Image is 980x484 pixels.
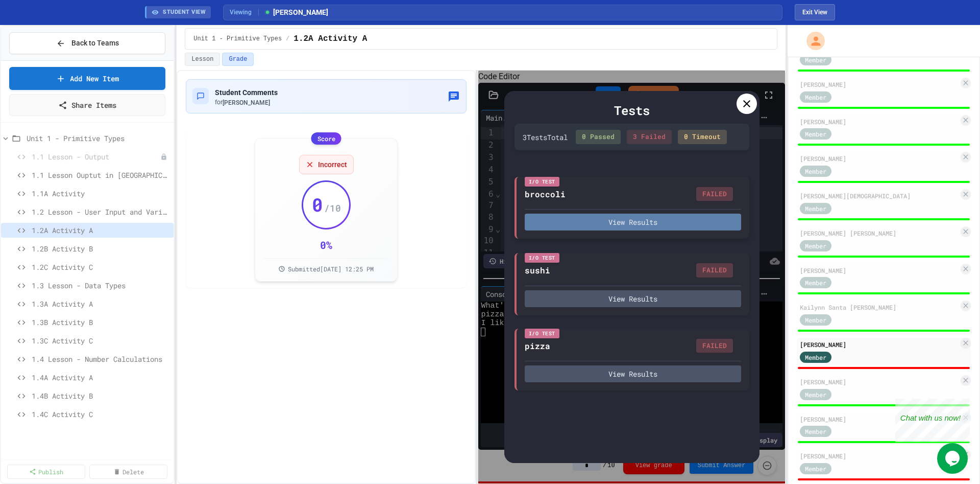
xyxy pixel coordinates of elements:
[805,167,826,176] span: Member
[805,353,826,362] span: Member
[163,8,206,17] span: STUDENT VIEW
[525,290,741,307] button: View Results
[800,377,959,386] div: [PERSON_NAME]
[678,130,727,144] div: 0 Timeout
[9,94,165,116] a: Share Items
[525,329,559,338] div: I/O Test
[27,133,169,144] span: Unit 1 - Primitive Types
[32,335,169,346] span: 1.3C Activity C
[800,228,959,238] div: [PERSON_NAME] [PERSON_NAME]
[696,263,733,278] div: FAILED
[800,154,959,163] div: [PERSON_NAME]
[324,201,341,215] span: / 10
[627,130,672,144] div: 3 Failed
[800,451,959,460] div: [PERSON_NAME]
[230,8,259,17] span: Viewing
[318,159,347,170] span: Incorrect
[796,29,827,53] div: My Account
[805,390,826,399] span: Member
[32,170,169,180] span: 1.1 Lesson Ouptut in [GEOGRAPHIC_DATA]
[320,238,332,252] div: 0 %
[525,214,741,231] button: View Results
[215,98,278,107] div: for
[71,38,119,49] span: Back to Teams
[805,278,826,287] span: Member
[32,298,169,309] span: 1.3A Activity A
[525,264,550,276] div: sushi
[7,465,85,479] a: Publish
[32,206,169,217] span: 1.2 Lesson - User Input and Variables
[32,243,169,254] span: 1.2B Activity B
[32,354,169,364] span: 1.4 Lesson - Number Calculations
[805,93,826,102] span: Member
[32,280,169,291] span: 1.3 Lesson - Data Types
[32,188,169,199] span: 1.1A Activity
[32,317,169,328] span: 1.3B Activity B
[805,129,826,139] span: Member
[89,465,167,479] a: Delete
[800,340,959,349] div: [PERSON_NAME]
[795,4,835,20] button: Exit student view
[525,340,550,352] div: pizza
[286,35,289,43] span: /
[800,191,959,200] div: [PERSON_NAME][DEMOGRAPHIC_DATA]
[9,67,165,90] a: Add New Item
[32,262,169,272] span: 1.2C Activity C
[525,253,559,263] div: I/O Test
[523,132,568,143] div: 3 Test s Total
[32,372,169,383] span: 1.4A Activity A
[288,265,374,273] span: Submitted [DATE] 12:25 PM
[805,204,826,213] span: Member
[9,32,165,54] button: Back to Teams
[937,443,970,474] iframe: chat widget
[525,365,741,382] button: View Results
[800,303,959,312] div: Kailynn Santa [PERSON_NAME]
[525,177,559,187] div: I/O Test
[805,464,826,473] span: Member
[312,194,323,215] span: 0
[222,53,254,66] button: Grade
[805,315,826,325] span: Member
[800,117,959,126] div: [PERSON_NAME]
[160,153,167,160] div: Unpublished
[215,88,278,97] span: Student Comments
[185,53,220,66] button: Lesson
[696,339,733,353] div: FAILED
[293,33,367,45] span: 1.2A Activity A
[525,188,566,200] div: broccoli
[32,409,169,420] span: 1.4C Activity C
[696,187,733,201] div: FAILED
[805,241,826,250] span: Member
[895,399,970,442] iframe: chat widget
[800,414,959,424] div: [PERSON_NAME]
[311,132,341,145] div: Score
[223,99,270,106] span: [PERSON_NAME]
[32,151,160,162] span: 1.1 Lesson - Output
[514,101,749,120] div: Tests
[576,130,621,144] div: 0 Passed
[800,266,959,275] div: [PERSON_NAME]
[805,55,826,64] span: Member
[264,7,328,18] span: [PERSON_NAME]
[193,35,282,43] span: Unit 1 - Primitive Types
[805,427,826,436] span: Member
[32,225,169,236] span: 1.2A Activity A
[32,390,169,401] span: 1.4B Activity B
[800,80,959,89] div: [PERSON_NAME]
